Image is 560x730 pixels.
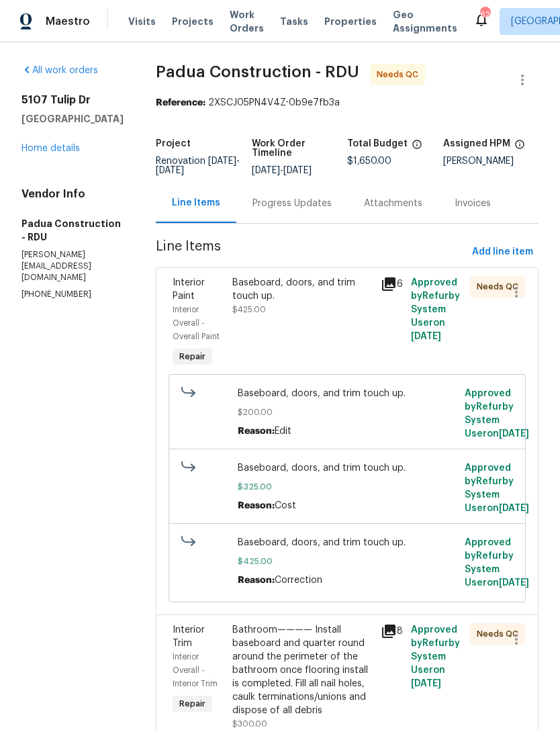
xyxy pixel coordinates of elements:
span: $1,650.00 [347,156,391,166]
span: Line Items [156,240,467,265]
h5: Project [156,139,191,148]
span: Approved by Refurby System User on [465,389,529,439]
span: - [252,166,312,175]
span: Needs QC [477,627,524,641]
span: Repair [174,350,211,363]
div: Baseboard, doors, and trim touch up. [232,276,373,303]
span: Edit [275,426,291,436]
span: Approved by Refurby System User on [465,463,529,513]
p: [PERSON_NAME][EMAIL_ADDRESS][DOMAIN_NAME] [21,249,124,283]
span: [DATE] [252,166,280,175]
span: Approved by Refurby System User on [465,538,529,588]
span: Interior Overall - Overall Paint [173,306,220,340]
span: Projects [172,15,214,28]
a: Home details [21,144,80,153]
span: $425.00 [232,306,266,314]
b: Reference: [156,98,205,107]
h4: Vendor Info [21,187,124,201]
span: Approved by Refurby System User on [411,625,460,688]
span: The hpm assigned to this work order. [514,139,525,156]
span: [DATE] [156,166,184,175]
span: [DATE] [411,679,441,688]
span: Approved by Refurby System User on [411,278,460,341]
div: Line Items [172,196,220,210]
div: Attachments [364,197,422,210]
span: Baseboard, doors, and trim touch up. [238,461,456,475]
span: Correction [275,576,322,585]
h5: Padua Construction - RDU [21,217,124,244]
span: $425.00 [238,555,456,568]
div: 62 [480,8,489,21]
span: Repair [174,697,211,711]
div: 6 [381,276,402,292]
button: Add line item [467,240,539,265]
span: [DATE] [283,166,312,175]
span: Properties [324,15,377,28]
span: Renovation [156,156,240,175]
span: $325.00 [238,480,456,494]
span: Interior Overall - Interior Trim [173,653,218,688]
span: Reason: [238,501,275,510]
p: [PHONE_NUMBER] [21,289,124,300]
span: [DATE] [499,429,529,439]
span: The total cost of line items that have been proposed by Opendoor. This sum includes line items th... [412,139,422,156]
span: Work Orders [230,8,264,35]
h5: [GEOGRAPHIC_DATA] [21,112,124,126]
h5: Total Budget [347,139,408,148]
div: 2XSCJ05PN4V4Z-0b9e7fb3a [156,96,539,109]
span: [DATE] [499,578,529,588]
div: Invoices [455,197,491,210]
h2: 5107 Tulip Dr [21,93,124,107]
a: All work orders [21,66,98,75]
h5: Assigned HPM [443,139,510,148]
span: $300.00 [232,720,267,728]
span: Maestro [46,15,90,28]
span: Needs QC [477,280,524,293]
h5: Work Order Timeline [252,139,348,158]
span: Interior Trim [173,625,205,648]
span: Reason: [238,426,275,436]
div: Progress Updates [252,197,332,210]
span: Geo Assignments [393,8,457,35]
span: [DATE] [411,332,441,341]
span: Reason: [238,576,275,585]
span: Add line item [472,244,533,261]
span: [DATE] [208,156,236,166]
span: Cost [275,501,296,510]
span: Tasks [280,17,308,26]
span: $200.00 [238,406,456,419]
div: Bathroom———— Install baseboard and quarter round around the perimeter of the bathroom once floori... [232,623,373,717]
div: [PERSON_NAME] [443,156,539,166]
span: Visits [128,15,156,28]
span: [DATE] [499,504,529,513]
div: 8 [381,623,402,639]
span: Padua Construction - RDU [156,64,359,80]
span: - [156,156,240,175]
span: Interior Paint [173,278,205,301]
span: Baseboard, doors, and trim touch up. [238,387,456,400]
span: Baseboard, doors, and trim touch up. [238,536,456,549]
span: Needs QC [377,68,424,81]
